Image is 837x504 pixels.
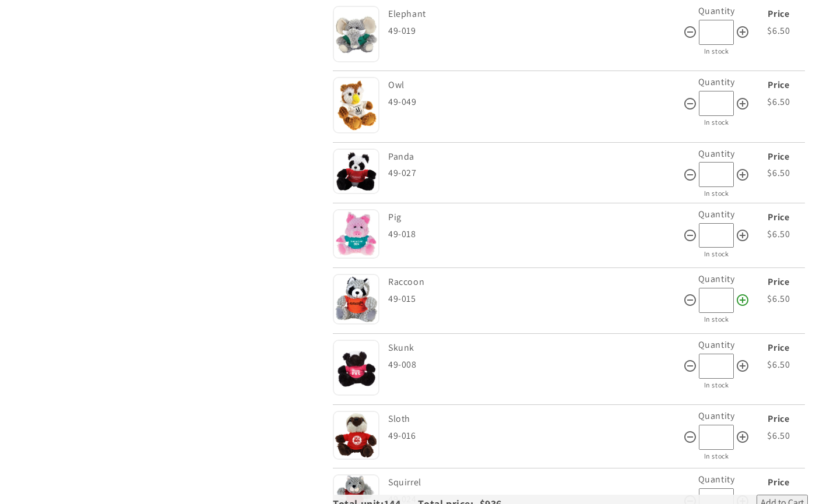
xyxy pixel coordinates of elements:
div: In stock [683,379,750,392]
label: Quantity [698,339,735,351]
img: Panda [333,149,379,194]
div: In stock [683,116,750,129]
span: $6.50 [767,292,790,305]
div: Elephant [388,6,680,23]
img: Skunk [333,340,379,396]
label: Quantity [698,208,735,220]
div: Price [752,474,805,491]
img: Owl [333,77,379,133]
div: 49-015 [388,291,683,308]
label: Quantity [698,473,735,485]
div: Panda [388,149,680,165]
img: Raccoon [333,274,379,325]
div: In stock [683,313,750,326]
span: $6.50 [767,228,790,240]
div: In stock [683,45,750,58]
div: In stock [683,450,750,463]
div: Price [752,77,805,94]
div: Skunk [388,340,680,357]
div: Price [752,274,805,291]
img: Pig [333,209,379,259]
div: 49-019 [388,23,683,40]
div: In stock [683,187,750,200]
div: 49-008 [388,357,683,373]
div: In stock [683,248,750,260]
label: Quantity [698,273,735,285]
label: Quantity [698,410,735,422]
div: 49-049 [388,94,683,111]
div: Owl [388,77,680,94]
span: $6.50 [767,24,790,37]
div: Price [752,411,805,428]
span: $6.50 [767,358,790,371]
div: Price [752,6,805,23]
label: Quantity [698,76,735,88]
img: Sloth [333,411,379,459]
div: Sloth [388,411,680,428]
div: 49-016 [388,428,683,445]
div: Squirrel [388,474,680,491]
span: $6.50 [767,429,790,442]
label: Quantity [698,147,735,160]
div: Pig [388,209,680,226]
label: Quantity [698,5,735,17]
div: Raccoon [388,274,680,291]
div: 49-027 [388,165,683,182]
div: Price [752,340,805,357]
span: $6.50 [767,96,790,108]
div: Price [752,209,805,226]
div: 49-018 [388,226,683,243]
span: $6.50 [767,167,790,179]
div: Price [752,149,805,165]
img: Elephant [333,6,379,62]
